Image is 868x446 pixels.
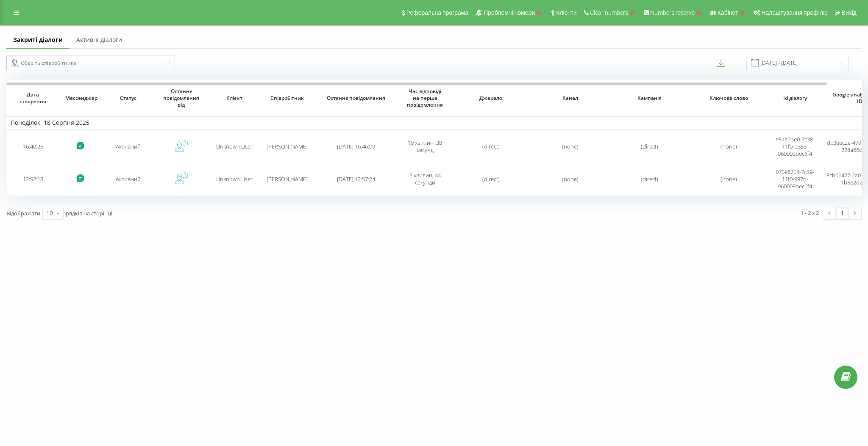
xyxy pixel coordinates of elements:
span: Канал [538,95,602,102]
td: Активний [102,131,155,162]
span: Вихід [842,9,857,16]
span: [PERSON_NAME] [267,175,308,183]
a: Закриті діалоги [6,32,70,49]
span: Id діалогу [775,95,815,102]
span: (direct) [641,143,658,150]
span: (direct) [482,175,500,183]
div: Оберіть співробітника [11,58,164,68]
span: рядків на сторінці [66,209,112,217]
span: (none) [562,143,579,150]
span: Останнє повідомлення від [161,88,201,108]
span: e51a9be0-7c38-11f0-b353-960003bec6f4 [776,135,815,157]
div: 1 - 2 з 2 [801,209,819,217]
td: 16:40:25 [6,131,59,162]
span: Numbers reserve [650,9,695,16]
a: 1 [836,207,849,219]
span: Час відповіді на перше повідомлення [405,88,445,108]
span: Джерело [459,95,523,102]
span: Кампанія [618,95,681,102]
span: Ключове слово [697,95,760,102]
span: Unknown User [216,143,253,150]
span: Unknown User [216,175,253,183]
span: Відображати [6,209,40,217]
span: Статус [108,95,148,102]
span: Кабінет [718,9,738,16]
span: Clear numbers [590,9,628,16]
span: (direct) [482,143,500,150]
td: 19 хвилин, 38 секунд [398,131,451,162]
button: Експортувати повідомлення [717,59,725,67]
td: Активний [102,164,155,195]
span: Клієнт [214,95,254,102]
span: [DATE] 12:57:24 [337,175,375,183]
span: Мессенджер [65,95,96,102]
span: 07598754-7c19-11f0-997b-960003bec6f4 [776,168,814,190]
td: 12:52:18 [6,164,59,195]
span: (none) [562,175,579,183]
span: Співробітник [267,95,307,102]
span: Налаштування профілю [761,9,827,16]
a: Активні діалоги [70,32,129,49]
span: Проблемні номери [484,9,535,16]
span: [DATE] 16:46:09 [337,143,375,150]
div: 10 [46,209,53,217]
span: Реферальна програма [406,9,469,16]
span: Клієнти [556,9,577,16]
span: (direct) [641,175,658,183]
span: Останнє повідомлення [322,95,390,102]
span: [PERSON_NAME] [267,143,308,150]
span: (none) [721,175,737,183]
span: Дата створення [13,91,53,105]
span: (none) [721,143,737,150]
td: 7 хвилин, 44 секунди [398,164,451,195]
